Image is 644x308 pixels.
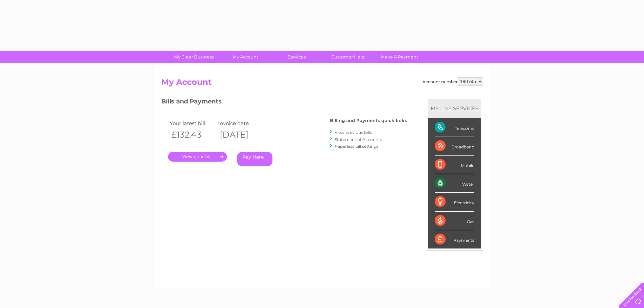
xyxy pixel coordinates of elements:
div: MY SERVICES [428,99,481,118]
div: Electricity [435,193,474,211]
a: My Clear Business [166,51,222,63]
div: Water [435,174,474,193]
div: Broadband [435,137,474,156]
th: [DATE] [216,128,265,142]
td: Your latest bill [168,119,217,128]
h2: My Account [161,77,483,90]
div: LIVE [439,105,453,112]
a: View previous bills [335,130,372,135]
div: Gas [435,212,474,230]
div: Telecoms [435,118,474,137]
a: Customer Help [320,51,376,63]
div: Mobile [435,156,474,174]
div: Payments [435,230,474,248]
td: Invoice date [216,119,265,128]
div: Account number [423,77,483,86]
a: Services [269,51,325,63]
a: Paperless bill settings [335,144,378,149]
a: My Account [217,51,273,63]
a: Make A Payment [372,51,427,63]
h3: Bills and Payments [161,97,407,109]
h4: Billing and Payments quick links [330,118,407,123]
a: Statement of Accounts [335,137,382,142]
th: £132.43 [168,128,217,142]
a: . [168,152,227,162]
a: Pay Here [237,152,272,166]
